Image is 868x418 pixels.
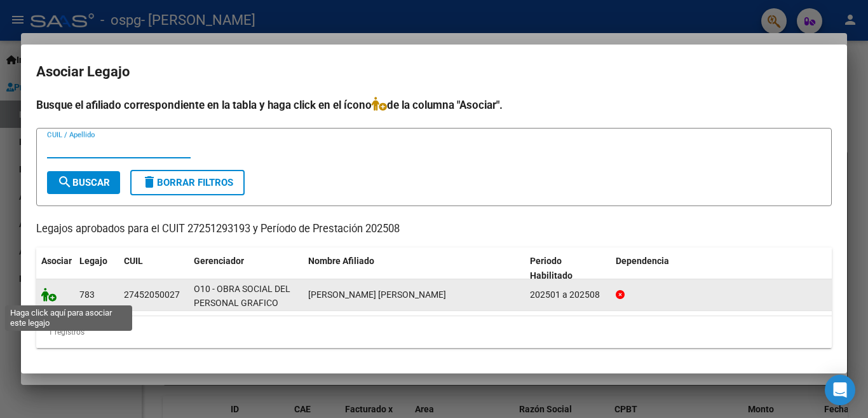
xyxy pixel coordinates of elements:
span: Nombre Afiliado [308,256,374,266]
p: Legajos aprobados para el CUIT 27251293193 y Período de Prestación 202508 [36,221,832,237]
span: O10 - OBRA SOCIAL DEL PERSONAL GRAFICO [194,284,290,309]
div: 27452050027 [124,288,180,302]
span: CEDRON ZOE BRIGITTE [308,289,446,300]
span: 783 [79,289,95,300]
datatable-header-cell: Dependencia [611,247,832,289]
div: 1 registros [36,316,832,348]
datatable-header-cell: Asociar [36,247,74,289]
span: Legajo [79,256,107,266]
datatable-header-cell: CUIL [119,247,189,289]
span: Gerenciador [194,256,244,266]
div: Open Intercom Messenger [825,375,855,405]
datatable-header-cell: Periodo Habilitado [525,247,611,289]
span: Borrar Filtros [142,177,233,188]
span: Dependencia [616,256,669,266]
datatable-header-cell: Gerenciador [189,247,303,289]
datatable-header-cell: Nombre Afiliado [303,247,525,289]
h4: Busque el afiliado correspondiente en la tabla y haga click en el ícono de la columna "Asociar". [36,97,832,113]
button: Borrar Filtros [130,170,245,195]
span: Periodo Habilitado [530,256,573,281]
span: CUIL [124,256,143,266]
span: Asociar [41,256,72,266]
span: Buscar [57,177,110,188]
mat-icon: search [57,174,72,190]
div: 202501 a 202508 [530,288,606,302]
mat-icon: delete [142,174,157,190]
datatable-header-cell: Legajo [74,247,119,289]
h2: Asociar Legajo [36,60,832,84]
button: Buscar [47,171,120,194]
